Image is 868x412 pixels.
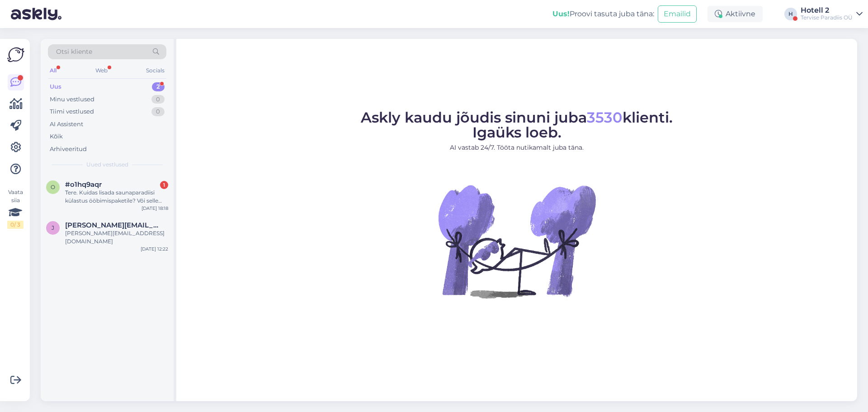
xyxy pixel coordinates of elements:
[94,65,109,76] div: Web
[151,107,165,116] div: 0
[587,109,623,126] span: 3530
[160,181,168,189] div: 1
[361,143,673,152] p: AI vastab 24/7. Tööta nutikamalt juba täna.
[144,65,166,76] div: Socials
[48,65,58,76] div: All
[152,82,165,91] div: 2
[50,95,94,104] div: Minu vestlused
[435,160,598,322] img: No Chat active
[50,145,87,154] div: Arhiveeritud
[142,205,168,212] div: [DATE] 18:18
[50,132,63,141] div: Kõik
[151,95,165,104] div: 0
[65,189,168,205] div: Tere. Kuidas lisada saunaparadiisi külastus ööbimispaketile? Või selle saab kohapeal?
[784,8,797,20] div: H
[65,229,168,246] div: [PERSON_NAME][EMAIL_ADDRESS][DOMAIN_NAME]
[801,7,853,14] div: Hotell 2
[51,184,55,190] span: o
[552,9,570,18] b: Uus!
[708,6,763,22] div: Aktiivne
[56,47,92,57] span: Otsi kliente
[801,7,863,21] a: Hotell 2Tervise Paradiis OÜ
[52,224,54,231] span: j
[50,120,83,129] div: AI Assistent
[86,161,128,169] span: Uued vestlused
[7,46,24,63] img: Askly Logo
[65,180,102,189] span: #o1hq9aqr
[552,9,654,19] div: Proovi tasuta juba täna:
[50,107,94,116] div: Tiimi vestlused
[801,14,853,21] div: Tervise Paradiis OÜ
[7,188,24,229] div: Vaata siia
[361,109,673,141] span: Askly kaudu jõudis sinuni juba klienti. Igaüks loeb.
[141,246,168,252] div: [DATE] 12:22
[65,221,159,229] span: jana.vainovska@gmail.com
[7,221,24,229] div: 0 / 3
[50,82,61,91] div: Uus
[658,5,697,23] button: Emailid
